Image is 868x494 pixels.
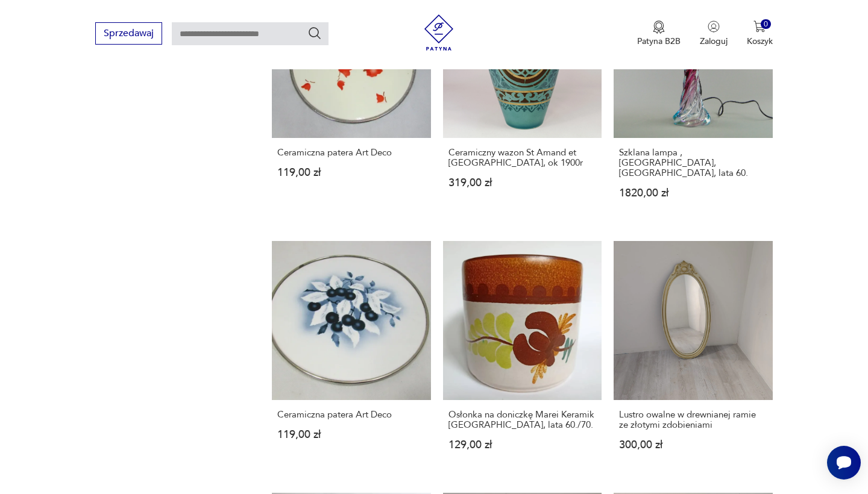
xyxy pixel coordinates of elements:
button: Zaloguj [700,20,728,47]
a: Ikona medaluPatyna B2B [637,20,681,47]
h3: Lustro owalne w drewnianej ramie ze złotymi zdobieniami [619,410,767,430]
img: Ikona medalu [653,20,665,34]
h3: Ceramiczna patera Art Deco [277,148,425,158]
div: 0 [761,19,771,30]
button: Szukaj [307,26,322,40]
p: Zaloguj [700,36,728,47]
a: Ceramiczna patera Art DecoCeramiczna patera Art Deco119,00 zł [272,241,430,473]
h3: Osłonka na doniczkę Marei Keramik [GEOGRAPHIC_DATA], lata 60./70. [448,410,596,430]
img: Ikona koszyka [753,20,766,33]
h3: Szklana lampa , [GEOGRAPHIC_DATA], [GEOGRAPHIC_DATA], lata 60. [619,148,767,178]
iframe: Smartsupp widget button [827,446,861,480]
h3: Ceramiczny wazon St Amand et [GEOGRAPHIC_DATA], ok 1900r [448,148,596,168]
p: 1820,00 zł [619,188,767,198]
h3: Ceramiczna patera Art Deco [277,410,425,420]
a: Lustro owalne w drewnianej ramie ze złotymi zdobieniamiLustro owalne w drewnianej ramie ze złotym... [614,241,772,473]
p: 119,00 zł [277,167,425,178]
p: 300,00 zł [619,440,767,450]
p: 119,00 zł [277,430,425,440]
button: 0Koszyk [747,20,773,47]
img: Ikonka użytkownika [708,20,720,33]
a: Osłonka na doniczkę Marei Keramik Niemcy, lata 60./70.Osłonka na doniczkę Marei Keramik [GEOGRAPH... [443,241,602,473]
img: Patyna - sklep z meblami i dekoracjami vintage [421,14,457,51]
a: Sprzedawaj [95,30,162,39]
p: 129,00 zł [448,440,596,450]
p: Koszyk [747,36,773,47]
p: Patyna B2B [637,36,681,47]
p: 319,00 zł [448,178,596,188]
button: Sprzedawaj [95,22,162,45]
button: Patyna B2B [637,20,681,47]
